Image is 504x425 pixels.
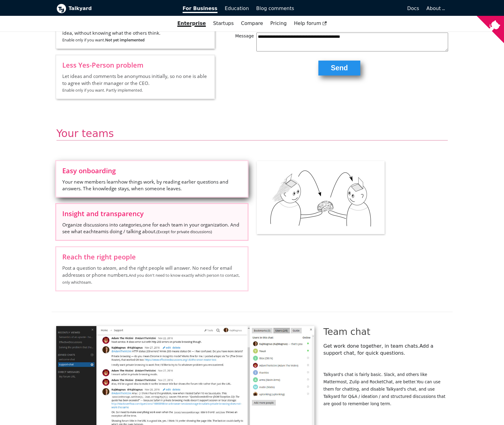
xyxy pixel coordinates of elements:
[210,18,238,29] a: Startups
[407,5,419,11] span: Docs
[318,61,360,76] button: Send
[256,5,294,11] span: Blog comments
[57,127,448,141] h2: Your teams
[62,210,242,217] span: Insight and transparency
[62,61,208,68] span: Less Yes-Person problem
[156,229,212,234] small: (Except for private discussions)
[105,265,116,271] i: team
[225,5,249,11] span: Education
[298,3,423,14] a: Docs
[324,372,445,406] small: Talkyard's chat is fairly basic. Slack, and others like Mattermost, Zulip and RocketChat, are bet...
[324,326,448,338] h2: Team chat
[62,37,145,43] small: Enable only if you want.
[62,272,240,285] small: And you don't need to know exactly which person to contact, only which team .
[241,20,263,26] a: Compare
[62,23,208,43] span: Hide replies and upvotes initially, so people get to reply to an idea, without knowing what the o...
[252,3,298,14] a: Blog comments
[62,178,242,192] span: Your new members learn how things work, by reading earlier questions and answers . The knowledge ...
[174,18,210,29] a: Enterprise
[57,4,174,13] a: Talkyard logoTalkyard
[62,221,242,235] span: Organize discussions into categories, one for each team in your organization . And see what each ...
[231,33,256,51] span: Message
[324,342,448,357] p: Get work done together, in team chats. Add a support chat, for quick questions.
[179,3,221,14] a: For Business
[62,253,242,260] span: Reach the right people
[69,5,174,12] b: Talkyard
[57,4,66,13] img: Talkyard logo
[427,5,444,11] a: About
[62,265,242,286] span: Post a question to a , and the right people will answer. No need for email addresses or phone num...
[183,5,218,13] span: For Business
[62,167,242,174] span: Easy onboarding
[221,3,253,14] a: Education
[267,18,290,29] a: Pricing
[105,37,145,43] b: Not yet implemented
[294,20,327,26] span: Help forum
[257,161,385,234] img: vw73ji3trlxjz6gpgv3n3fmakjlezd.jpg
[256,33,448,51] textarea: Message
[290,18,331,29] a: Help forum
[62,87,143,93] small: Enable only if you want. Partly implemented.
[62,73,208,93] span: Let ideas and comments be anonymous initially, so no one is able to agree with their manager or t...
